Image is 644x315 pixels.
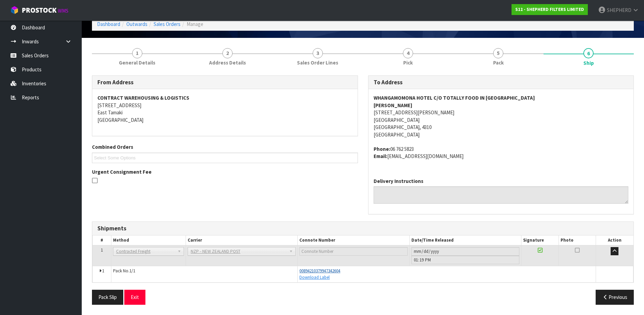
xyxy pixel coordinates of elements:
span: General Details [119,59,155,66]
a: 00894210379947342604 [299,268,340,274]
span: 4 [403,48,413,58]
span: NZP - NEW ZEALAND POST [191,247,287,256]
a: Sales Orders [154,21,180,27]
span: ProStock [22,6,57,15]
span: 3 [313,48,323,58]
th: Method [111,235,186,245]
span: 1 [132,48,142,58]
span: Manage [187,21,203,27]
a: Outwards [126,21,147,27]
span: 1/1 [129,268,135,274]
button: Previous [596,290,634,304]
span: 2 [222,48,233,58]
strong: [PERSON_NAME] [374,102,412,109]
strong: S12 - SHEPHERD FILTERS LIMITED [515,6,584,12]
th: Date/Time Released [409,235,521,245]
span: Pack [493,59,504,66]
span: Address Details [209,59,246,66]
strong: email [374,153,387,159]
label: Combined Orders [92,143,133,151]
button: Exit [124,290,145,304]
strong: CONTRACT WAREHOUSING & LOGISTICS [97,95,189,101]
a: Download Label [299,274,330,280]
th: Carrier [186,235,298,245]
label: Urgent Consignment Fee [92,168,152,175]
span: 1 [102,268,104,274]
th: Action [596,235,633,245]
span: Ship [92,70,634,310]
th: # [93,235,111,245]
th: Photo [559,235,596,245]
th: Signature [521,235,559,245]
span: Sales Order Lines [297,59,338,66]
span: 1 [101,247,103,253]
input: Connote Number [299,247,408,256]
th: Connote Number [298,235,410,245]
span: 5 [493,48,503,58]
address: [STREET_ADDRESS][PERSON_NAME] [GEOGRAPHIC_DATA] [GEOGRAPHIC_DATA], 4310 [GEOGRAPHIC_DATA] [374,94,629,138]
strong: phone [374,146,390,152]
span: Ship [583,59,594,67]
a: Dashboard [97,21,120,27]
td: Pack No. [111,266,298,282]
h3: Shipments [97,225,628,232]
address: 06 762 5823 [EMAIL_ADDRESS][DOMAIN_NAME] [374,145,629,160]
address: [STREET_ADDRESS] East Tamaki [GEOGRAPHIC_DATA] [97,94,352,124]
span: SHEPHERD [607,7,631,13]
button: Pack Slip [92,290,123,304]
h3: From Address [97,79,352,86]
label: Delivery Instructions [374,177,423,185]
small: WMS [58,8,68,14]
img: cube-alt.png [10,6,19,14]
strong: WHANGAMOMONA HOTEL C/O TOTALLY FOOD IN [GEOGRAPHIC_DATA] [374,95,535,101]
h3: To Address [374,79,629,86]
span: 6 [583,48,594,58]
span: Contracted Freight [116,247,175,256]
span: Pick [403,59,413,66]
